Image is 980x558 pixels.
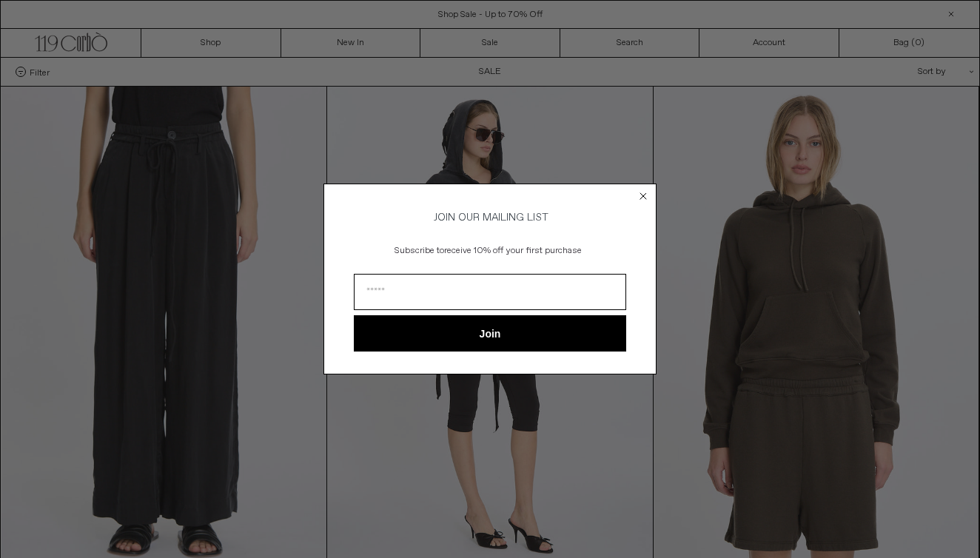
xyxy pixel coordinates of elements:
[354,315,626,352] button: Join
[395,245,444,257] span: Subscribe to
[636,189,651,204] button: Close dialog
[354,274,626,310] input: Email
[444,245,582,257] span: receive 10% off your first purchase
[432,211,548,224] span: JOIN OUR MAILING LIST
